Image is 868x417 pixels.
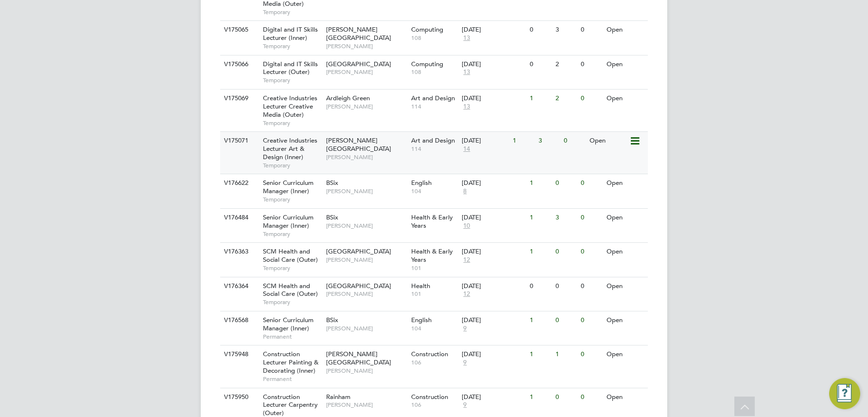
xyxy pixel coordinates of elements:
[326,94,370,102] span: Ardleigh Green
[326,282,391,290] span: [GEOGRAPHIC_DATA]
[604,209,646,227] div: Open
[462,401,468,409] span: 9
[411,316,432,324] span: English
[326,187,406,195] span: [PERSON_NAME]
[604,243,646,261] div: Open
[553,277,578,295] div: 0
[527,55,553,73] div: 0
[578,174,604,192] div: 0
[462,187,468,196] span: 8
[411,145,457,153] span: 114
[462,68,471,76] span: 13
[462,26,525,34] div: [DATE]
[411,264,457,272] span: 101
[326,136,391,153] span: [PERSON_NAME][GEOGRAPHIC_DATA]
[527,21,553,39] div: 0
[553,243,578,261] div: 0
[263,247,318,264] span: SCM Health and Social Care (Outer)
[462,222,471,230] span: 10
[462,290,471,298] span: 12
[411,25,443,34] span: Computing
[222,388,256,406] div: V175950
[411,247,453,264] span: Health & Early Years
[263,298,321,306] span: Temporary
[263,76,321,84] span: Temporary
[263,196,321,203] span: Temporary
[578,55,604,73] div: 0
[326,213,338,221] span: BSix
[326,222,406,230] span: [PERSON_NAME]
[462,137,508,145] div: [DATE]
[553,209,578,227] div: 3
[527,311,553,329] div: 1
[263,333,321,341] span: Permanent
[263,179,313,195] span: Senior Curriculum Manager (Inner)
[527,345,553,363] div: 1
[263,119,321,127] span: Temporary
[263,282,318,298] span: SCM Health and Social Care (Outer)
[411,103,457,110] span: 114
[326,103,406,110] span: [PERSON_NAME]
[578,311,604,329] div: 0
[604,90,646,108] div: Open
[326,350,391,366] span: [PERSON_NAME][GEOGRAPHIC_DATA]
[326,247,391,255] span: [GEOGRAPHIC_DATA]
[326,153,406,161] span: [PERSON_NAME]
[527,209,553,227] div: 1
[263,25,318,42] span: Digital and IT Skills Lecturer (Inner)
[411,350,448,358] span: Construction
[462,94,525,103] div: [DATE]
[263,8,321,16] span: Temporary
[326,256,406,264] span: [PERSON_NAME]
[604,55,646,73] div: Open
[553,90,578,108] div: 2
[604,277,646,295] div: Open
[462,282,525,290] div: [DATE]
[222,21,256,39] div: V175065
[263,316,313,332] span: Senior Curriculum Manager (Inner)
[263,136,317,161] span: Creative Industries Lecturer Art & Design (Inner)
[326,290,406,298] span: [PERSON_NAME]
[411,359,457,366] span: 106
[411,34,457,42] span: 108
[578,209,604,227] div: 0
[462,34,471,42] span: 13
[578,277,604,295] div: 0
[578,21,604,39] div: 0
[263,162,321,169] span: Temporary
[553,388,578,406] div: 0
[222,277,256,295] div: V176364
[578,345,604,363] div: 0
[578,388,604,406] div: 0
[411,325,457,332] span: 104
[222,345,256,363] div: V175948
[604,345,646,363] div: Open
[222,243,256,261] div: V176363
[263,94,317,119] span: Creative Industries Lecturer Creative Media (Outer)
[222,209,256,227] div: V176484
[553,174,578,192] div: 0
[326,60,391,68] span: [GEOGRAPHIC_DATA]
[222,132,256,150] div: V175071
[536,132,561,150] div: 3
[263,213,313,230] span: Senior Curriculum Manager (Inner)
[587,132,629,150] div: Open
[527,388,553,406] div: 1
[462,60,525,69] div: [DATE]
[263,350,318,375] span: Construction Lecturer Painting & Decorating (Inner)
[411,60,443,68] span: Computing
[263,230,321,238] span: Temporary
[411,393,448,401] span: Construction
[222,174,256,192] div: V176622
[326,393,350,401] span: Rainham
[326,325,406,332] span: [PERSON_NAME]
[553,311,578,329] div: 0
[263,42,321,50] span: Temporary
[222,311,256,329] div: V176568
[462,256,471,264] span: 12
[829,378,860,409] button: Engage Resource Center
[326,42,406,50] span: [PERSON_NAME]
[604,311,646,329] div: Open
[411,94,455,102] span: Art and Design
[462,103,471,111] span: 13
